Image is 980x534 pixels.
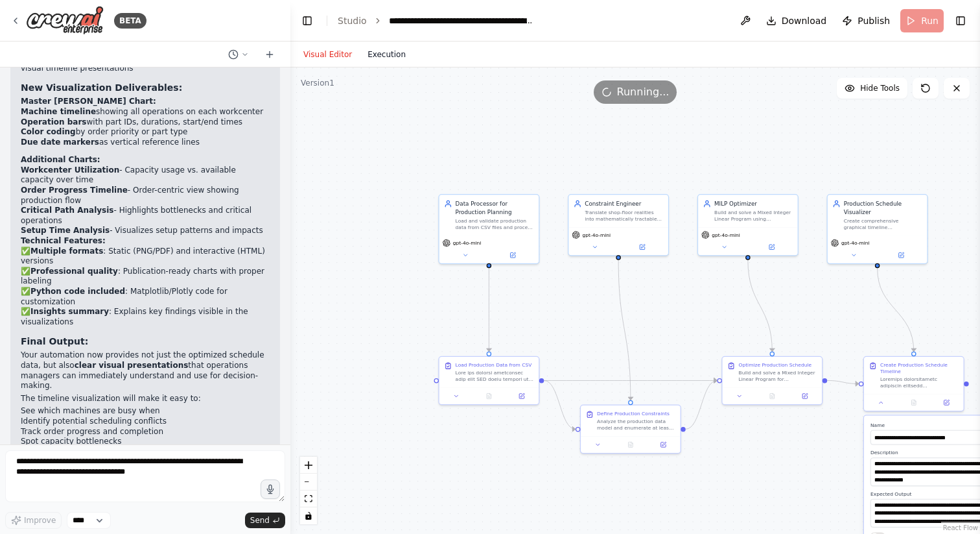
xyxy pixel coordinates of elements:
strong: New Visualization Deliverables: [21,82,182,93]
g: Edge from 16df76ce-decb-4ecf-87b6-231d777587aa to f2f945bd-3706-47ef-85c3-1dc31419497b [686,376,717,433]
button: Click to speak your automation idea [261,479,280,499]
a: Studio [338,16,367,26]
div: Version 1 [301,78,334,88]
button: fit view [300,491,317,507]
button: Open in side panel [878,250,924,260]
li: Identify potential scheduling conflicts [21,417,270,427]
button: No output available [613,440,647,450]
img: Logo [26,6,104,35]
div: Load Production Data from CSVLore ips dolorsi ametconsec adip elit SED doeiu tempori ut {lab_etdo... [438,356,539,406]
button: Open in side panel [490,250,536,260]
button: No output available [755,391,789,401]
span: Improve [24,515,56,526]
div: MILP OptimizerBuild and solve a Mixed Integer Linear Program using optimization techniques that m... [697,194,799,256]
span: gpt-4o-mini [583,232,611,238]
button: No output available [896,398,931,407]
li: - Highlights bottlenecks and critical operations [21,206,270,226]
li: - Capacity usage vs. available capacity over time [21,165,270,186]
li: as vertical reference lines [21,138,270,148]
div: Constraint Engineer [585,200,663,208]
g: Edge from a4e3daa5-0521-42a4-9855-a1a8d0816582 to 16df76ce-decb-4ecf-87b6-231d777587aa [614,260,635,400]
li: showing all operations on each workcenter [21,107,270,117]
strong: Multiple formats [30,247,103,256]
button: Visual Editor [296,47,360,62]
div: Data Processor for Production Planning [456,200,534,216]
span: Running... [617,84,670,100]
button: Improve [5,512,62,529]
li: ✅ : Publication-ready charts with proper labeling [21,267,270,287]
button: zoom out [300,474,317,491]
li: Track order progress and completion [21,427,270,437]
button: Execution [360,47,414,62]
nav: breadcrumb [338,14,535,27]
li: ✅ : Explains key findings visible in the visualizations [21,307,270,327]
div: Lore ips dolorsi ametconsec adip elit SED doeiu tempori ut {lab_etdo_magna} ali {enimadmini_venia... [456,370,534,383]
div: Optimize Production Schedule [739,361,812,368]
strong: Insights summary [30,307,109,316]
div: Create comprehensive graphical timeline presentations of production schedules using [PERSON_NAME]... [844,217,922,230]
span: Publish [857,14,890,27]
span: Hide Tools [860,83,900,93]
strong: Machine timeline [21,107,96,116]
strong: Color coding [21,127,76,136]
span: Download [782,14,827,27]
li: - Visualizes setup patterns and impacts [21,226,270,236]
button: Open in side panel [749,242,795,252]
strong: Master [PERSON_NAME] Chart: [21,97,156,106]
button: Open in side panel [507,391,535,401]
button: Send [245,513,285,528]
li: Spot capacity bottlenecks [21,437,270,447]
strong: Technical Features: [21,236,106,245]
strong: Critical Path Analysis [21,206,113,215]
li: with part IDs, durations, start/end times [21,117,270,128]
div: Load and validate production data from CSV files and process them into structured DataFrames that... [456,217,534,230]
div: MILP Optimizer [714,200,793,208]
button: Hide Tools [837,78,907,99]
strong: Final Output: [21,336,88,346]
div: Load Production Data from CSV [456,361,532,368]
g: Edge from 49bf293f-a0ca-477e-a78b-434239bb1f4e to f2f945bd-3706-47ef-85c3-1dc31419497b [744,260,776,352]
span: gpt-4o-mini [453,240,482,247]
button: No output available [472,391,506,401]
strong: Workcenter Utilization [21,165,119,175]
button: Show right sidebar [951,12,970,30]
button: Open in side panel [791,391,819,401]
button: Open in side panel [649,440,677,450]
strong: Python code included [30,287,125,296]
button: Hide left sidebar [298,12,316,30]
div: Optimize Production ScheduleBuild and solve a Mixed Integer Linear Program for {production_enviro... [721,356,822,406]
button: Switch to previous chat [223,47,254,62]
button: zoom in [300,457,317,474]
div: Define Production Constraints [597,410,670,417]
button: Download [761,9,832,32]
div: Create Production Schedule Timeline [880,361,959,374]
li: by order priority or part type [21,127,270,138]
div: Data Processor for Production PlanningLoad and validate production data from CSV files and proces... [438,194,539,264]
li: ✅ : Matplotlib/Plotly code for customization [21,287,270,307]
g: Edge from b8348821-e150-4b09-b7c9-5b4f52bc5e11 to f2f945bd-3706-47ef-85c3-1dc31419497b [544,376,717,384]
strong: clear visual presentations [75,361,189,370]
button: Open in side panel [619,242,665,252]
div: Constraint EngineerTranslate shop-floor realities into mathematically tractable constraints for {... [568,194,669,256]
p: The timeline visualization will make it easy to: [21,394,270,404]
div: Build and solve a Mixed Integer Linear Program using optimization techniques that minimizes total... [714,210,793,223]
div: Loremips dolorsitametc adipiscin elitsedd eiusmodtempor in utl etdolorem aliquaenim adminimv qui ... [880,376,959,389]
strong: Additional Charts: [21,155,100,164]
button: Open in side panel [933,398,961,407]
strong: Due date markers [21,138,99,147]
strong: Professional quality [30,267,118,276]
div: Build and solve a Mixed Integer Linear Program for {production_environment} that: 1. Uses the dat... [739,370,817,383]
div: Translate shop-floor realities into mathematically tractable constraints for {production_environm... [585,210,663,223]
li: See which machines are busy when [21,406,270,417]
span: gpt-4o-mini [841,240,870,247]
span: Send [250,515,270,526]
div: BETA [114,13,146,29]
button: Publish [837,9,895,32]
span: gpt-4o-mini [712,232,740,238]
li: ✅ : Static (PNG/PDF) and interactive (HTML) versions [21,247,270,267]
div: Production Schedule VisualizerCreate comprehensive graphical timeline presentations of production... [827,194,928,264]
button: toggle interactivity [300,507,317,524]
div: Analyze the production data model and enumerate at least eight real-world constraints for {produc... [597,419,675,431]
div: Production Schedule Visualizer [844,200,922,216]
strong: Order Progress Timeline [21,186,128,195]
